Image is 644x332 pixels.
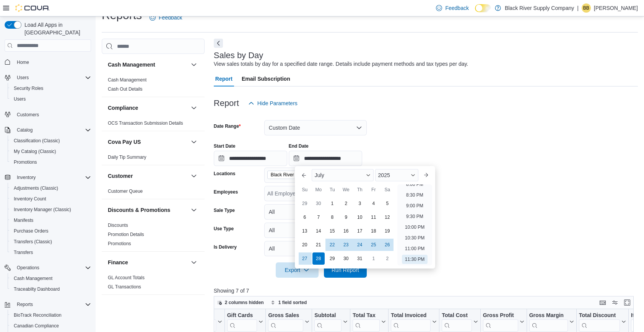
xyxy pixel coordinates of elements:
div: day-30 [340,252,352,265]
span: Run Report [332,266,359,274]
button: My Catalog (Classic) [8,146,94,157]
button: Run Report [324,262,367,278]
span: Security Roles [11,84,91,93]
div: Gross Sales [268,312,303,319]
button: Operations [14,263,42,272]
span: Cash Out Details [108,86,143,92]
label: Use Type [214,226,234,232]
a: Promotions [108,241,131,246]
span: Feedback [159,14,182,21]
span: Promotions [108,241,131,247]
span: July [315,172,324,178]
span: Cash Management [108,77,146,83]
label: Sale Type [214,207,235,213]
span: 1 field sorted [278,299,307,306]
span: Promotions [14,159,37,165]
div: Gross Margin [529,312,568,332]
button: Classification (Classic) [8,135,94,146]
h3: Discounts & Promotions [108,206,170,214]
a: GL Account Totals [108,275,145,280]
span: Manifests [11,216,91,225]
span: Load All Apps in [GEOGRAPHIC_DATA] [21,21,91,36]
div: Gift Card Sales [227,312,257,332]
button: Transfers [8,247,94,258]
span: Catalog [14,125,91,135]
div: day-13 [299,225,311,237]
a: BioTrack Reconciliation [11,311,65,320]
button: Users [14,73,32,82]
div: day-24 [354,239,366,251]
span: Classification (Classic) [11,136,91,145]
button: Manifests [8,215,94,226]
h3: Finance [108,259,128,266]
a: Inventory Count [11,194,49,203]
button: Customers [2,109,94,120]
button: Cova Pay US [108,138,188,146]
div: Gross Sales [268,312,303,332]
span: Manifests [14,217,33,223]
input: Press the down key to open a popover containing a calendar. [214,151,287,166]
a: Transfers [11,248,36,257]
div: day-1 [326,197,338,210]
div: Cova Pay US [102,153,205,165]
label: End Date [289,143,309,149]
button: Total Invoiced [391,312,437,332]
button: Hide Parameters [245,96,301,111]
div: Button. Open the year selector. 2025 is currently selected. [375,169,419,181]
span: Canadian Compliance [14,323,59,329]
button: Inventory Manager (Classic) [8,204,94,215]
div: Total Discount [579,312,620,319]
button: All [264,223,367,238]
span: GL Account Totals [108,275,145,281]
label: Employees [214,189,238,195]
div: We [340,184,352,196]
h3: Report [214,99,239,108]
span: Transfers (Classic) [14,239,52,245]
button: Inventory Count [8,194,94,204]
a: Cash Management [108,77,146,83]
div: Th [354,184,366,196]
div: Total Discount [579,312,620,332]
span: Canadian Compliance [11,321,91,330]
span: 2 columns hidden [225,299,264,306]
div: day-19 [381,225,394,237]
button: Finance [189,258,198,267]
button: Users [8,94,94,104]
span: Purchase Orders [14,228,49,234]
div: Brandon Blount [582,3,591,13]
li: 9:00 PM [403,201,426,210]
span: Inventory [14,173,91,182]
a: Promotions [11,158,40,167]
button: Subtotal [314,312,348,332]
button: Traceabilty Dashboard [8,284,94,295]
button: Operations [2,262,94,273]
button: Reports [14,300,36,309]
div: Mo [312,184,325,196]
span: Cash Management [14,275,52,282]
a: Security Roles [11,84,46,93]
a: My Catalog (Classic) [11,147,59,156]
button: Compliance [189,103,198,112]
div: Net Sold [189,312,216,319]
a: Transfers (Classic) [11,237,55,246]
span: Inventory Manager (Classic) [11,205,91,214]
li: 8:30 PM [403,190,426,200]
span: GL Transactions [108,284,141,290]
span: Inventory Count [11,194,91,203]
div: Su [299,184,311,196]
li: 10:00 PM [402,223,428,232]
li: 11:30 PM [402,255,428,264]
button: Display options [610,298,620,307]
a: Inventory Manager (Classic) [11,205,74,214]
div: Button. Open the month selector. July is currently selected. [312,169,374,181]
img: Cova [15,4,50,12]
p: [PERSON_NAME] [594,3,638,13]
label: Start Date [214,143,236,149]
div: Gross Profit [483,312,518,319]
button: Total Tax [353,312,386,332]
span: Report [215,71,233,86]
span: Traceabilty Dashboard [14,286,60,292]
button: Gross Sales [268,312,309,332]
div: day-1 [368,252,380,265]
button: Discounts & Promotions [108,206,188,214]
